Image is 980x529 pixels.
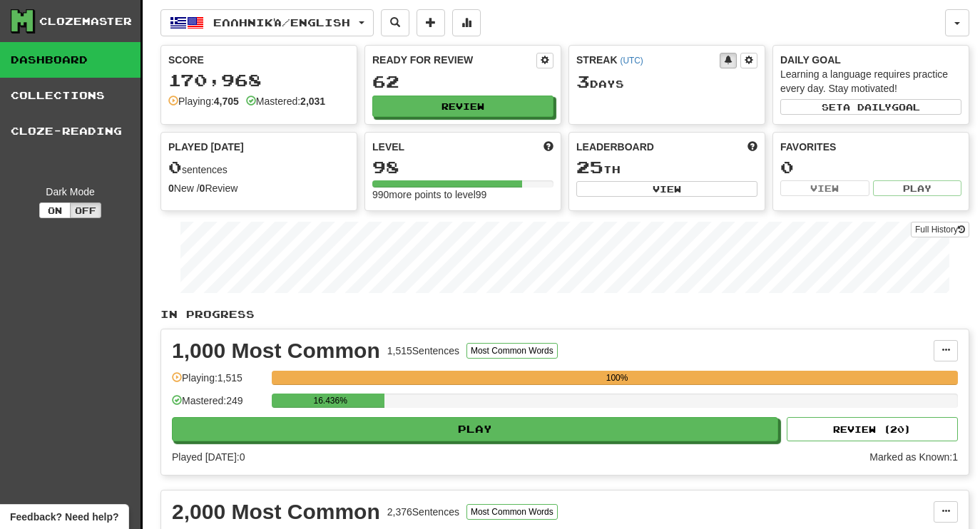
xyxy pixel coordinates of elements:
[452,9,481,36] button: More stats
[780,140,961,154] div: Favorites
[780,67,961,96] div: Learning a language requires practice every day. Stay motivated!
[246,94,325,108] div: Mastered:
[172,340,380,361] div: 1,000 Most Common
[372,53,536,67] div: Ready for Review
[543,140,553,154] span: Score more points to level up
[11,185,130,199] div: Dark Mode
[466,504,558,520] button: Most Common Words
[300,96,325,107] strong: 2,031
[168,157,182,177] span: 0
[576,73,757,91] div: Day s
[911,222,969,237] a: Full History
[387,505,459,519] div: 2,376 Sentences
[780,53,961,67] div: Daily Goal
[372,73,553,91] div: 62
[160,9,374,36] button: Ελληνικά/English
[576,71,590,91] span: 3
[214,96,239,107] strong: 4,705
[372,158,553,176] div: 98
[172,394,265,417] div: Mastered: 249
[780,99,961,115] button: Seta dailygoal
[576,53,720,67] div: Streak
[168,158,349,177] div: sentences
[576,140,654,154] span: Leaderboard
[168,71,349,89] div: 170,968
[213,16,350,29] span: Ελληνικά / English
[780,180,869,196] button: View
[168,53,349,67] div: Score
[200,183,205,194] strong: 0
[787,417,958,441] button: Review (20)
[780,158,961,176] div: 0
[372,140,404,154] span: Level
[387,344,459,358] div: 1,515 Sentences
[276,371,958,385] div: 100%
[843,102,892,112] span: a daily
[168,181,349,195] div: New / Review
[381,9,409,36] button: Search sentences
[417,9,445,36] button: Add sentence to collection
[869,450,958,464] div: Marked as Known: 1
[168,140,244,154] span: Played [DATE]
[10,510,118,524] span: Open feedback widget
[576,157,603,177] span: 25
[160,307,969,322] p: In Progress
[276,394,384,408] div: 16.436%
[372,188,553,202] div: 990 more points to level 99
[466,343,558,359] button: Most Common Words
[576,158,757,177] div: th
[172,501,380,523] div: 2,000 Most Common
[620,56,643,66] a: (UTC)
[39,14,132,29] div: Clozemaster
[747,140,757,154] span: This week in points, UTC
[172,417,778,441] button: Play
[168,183,174,194] strong: 0
[39,202,71,218] button: On
[172,451,245,463] span: Played [DATE]: 0
[172,371,265,394] div: Playing: 1,515
[372,96,553,117] button: Review
[168,94,239,108] div: Playing:
[576,181,757,197] button: View
[873,180,962,196] button: Play
[70,202,101,218] button: Off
